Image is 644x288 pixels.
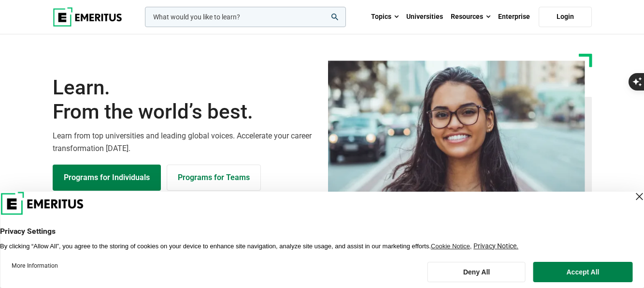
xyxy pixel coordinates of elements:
[539,7,592,27] a: Login
[145,7,346,27] input: woocommerce-product-search-field-0
[328,61,585,212] img: Learn from the world's best
[53,130,316,154] p: Learn from top universities and leading global voices. Accelerate your career transformation [DATE].
[167,165,261,191] a: Explore for Business
[53,100,316,124] span: From the world’s best.
[53,165,161,191] a: Explore Programs
[53,76,316,124] h1: Learn.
